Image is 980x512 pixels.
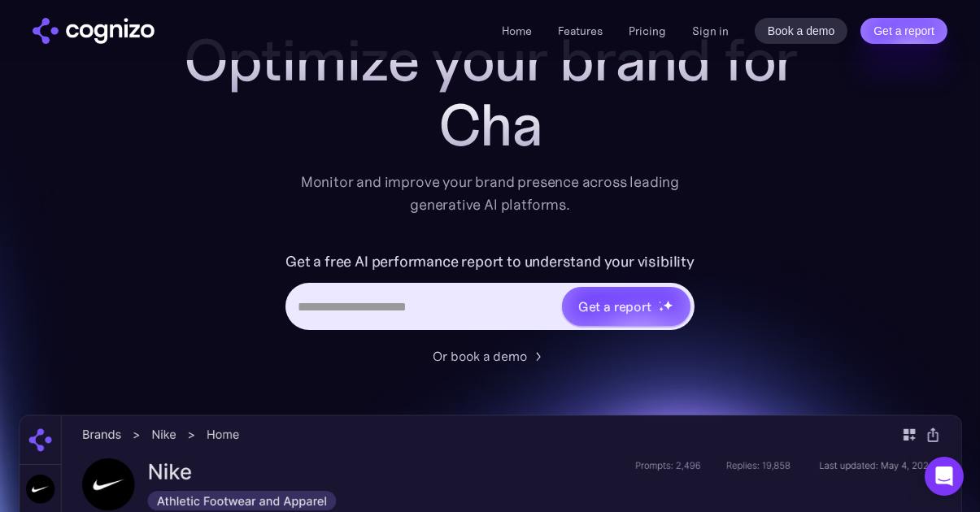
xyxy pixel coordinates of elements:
div: Get a report [578,297,651,316]
a: Get a reportstarstarstar [560,285,692,328]
a: Sign in [692,21,729,41]
a: Book a demo [755,18,848,44]
img: star [659,301,661,303]
label: Get a free AI performance report to understand your visibility [285,249,695,275]
a: Home [502,24,532,38]
form: Hero URL Input Form [285,249,695,338]
a: Pricing [629,24,666,38]
div: Or book a demo [433,346,528,366]
img: star [663,300,673,310]
div: Monitor and improve your brand presence across leading generative AI platforms. [290,171,690,216]
a: Features [558,24,603,38]
img: cognizo logo [33,18,155,44]
h1: Optimize your brand for [165,28,816,93]
a: home [33,18,155,44]
div: Cha [165,93,816,158]
div: Open Intercom Messenger [925,457,964,496]
a: Get a report [860,18,947,44]
img: star [659,306,664,312]
a: Or book a demo [433,346,547,366]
